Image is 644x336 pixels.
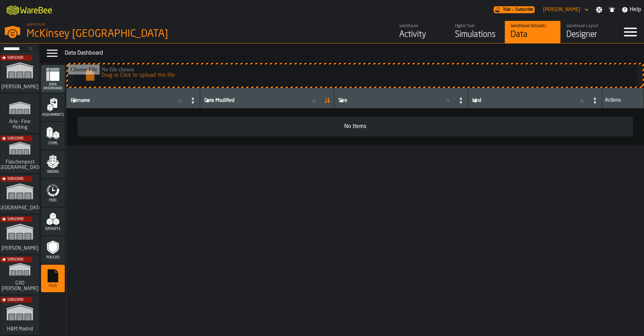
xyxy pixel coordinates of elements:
div: Digital Twin [455,24,499,29]
a: link-to-/wh/i/1653e8cc-126b-480f-9c47-e01e76aa4a88/simulations [0,215,39,255]
a: link-to-/wh/i/71831578-dae4-4e28-8b4f-d42a496a0f54/simulations [449,21,505,43]
div: Menu Subscription [494,6,535,13]
span: Files [41,284,65,288]
a: link-to-/wh/i/71831578-dae4-4e28-8b4f-d42a496a0f54/feed/ [393,21,449,43]
li: menu Orders [41,151,65,178]
label: button-toggle-Notifications [606,6,618,13]
li: menu Feed [41,179,65,207]
a: link-to-/wh/i/71831578-dae4-4e28-8b4f-d42a496a0f54/pricing/ [494,6,535,13]
span: Feed [41,199,65,202]
input: label [337,96,455,105]
label: button-toggle-Data Menu [42,46,62,60]
span: Data Dashboard [41,83,65,90]
input: label [69,96,188,105]
div: Warehouse [399,24,443,29]
a: link-to-/wh/i/baca6aa3-d1fc-43c0-a604-2a1c9d5db74d/simulations [0,255,39,296]
a: link-to-/wh/i/72fe6713-8242-4c3c-8adf-5d67388ea6d5/simulations [0,54,39,94]
span: Subscribe [7,56,24,60]
a: link-to-/wh/i/a0d9589e-ccad-4b62-b3a5-e9442830ef7e/simulations [0,134,39,175]
span: label [71,98,90,103]
span: Subscribe [7,298,24,302]
label: button-toggle-Settings [593,6,605,13]
div: DropdownMenuValue-Sebastian Petruch Petruch [540,6,590,14]
span: Assignments [41,113,65,117]
span: Subscribe [516,7,533,12]
a: link-to-/wh/i/48cbecf7-1ea2-4bc9-a439-03d5b66e1a58/simulations [0,94,39,134]
div: Warehouse Datasets [511,24,555,29]
span: label [338,98,347,103]
span: Subscribe [7,137,24,141]
span: Help [630,6,641,14]
span: Datasets [41,227,65,231]
li: menu Datasets [41,208,65,235]
label: button-toggle-Menu [616,21,644,43]
label: button-toggle-Help [619,6,644,14]
a: link-to-/wh/i/71831578-dae4-4e28-8b4f-d42a496a0f54/data [505,21,560,43]
input: label [203,96,321,105]
span: Arla - Fine Picking [3,119,37,130]
div: Activity [399,29,443,40]
div: Warehouse Layout [566,24,611,29]
a: link-to-/wh/i/0438fb8c-4a97-4a5b-bcc6-2889b6922db0/simulations [0,296,39,336]
span: Subscribe [7,217,24,221]
span: — [512,7,514,12]
span: label [204,98,235,103]
li: menu Assignments [41,94,65,121]
div: Data [511,29,555,40]
div: Designer [566,29,611,40]
div: No Items [83,122,627,131]
li: menu Items [41,122,65,150]
li: menu Data Dashboard [41,65,65,93]
div: Simulations [455,29,499,40]
div: Actions [605,97,641,104]
span: Trial [503,7,510,12]
div: McKinsey [GEOGRAPHIC_DATA] [26,28,214,40]
input: label [471,96,589,105]
span: Subscribe [7,177,24,181]
li: menu Policies [41,236,65,264]
span: Policies [41,256,65,259]
span: label [472,98,481,103]
span: Warehouse [26,22,45,27]
span: Items [41,142,65,145]
a: link-to-/wh/i/b5402f52-ce28-4f27-b3d4-5c6d76174849/simulations [0,175,39,215]
span: Subscribe [7,258,24,262]
span: Orders [41,170,65,174]
li: menu Files [41,265,65,293]
div: Data Dashboard [65,49,641,57]
a: link-to-/wh/i/71831578-dae4-4e28-8b4f-d42a496a0f54/designer [560,21,616,43]
div: DropdownMenuValue-Sebastian Petruch Petruch [543,7,580,13]
input: Drag or Click to upload the file [68,64,643,87]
